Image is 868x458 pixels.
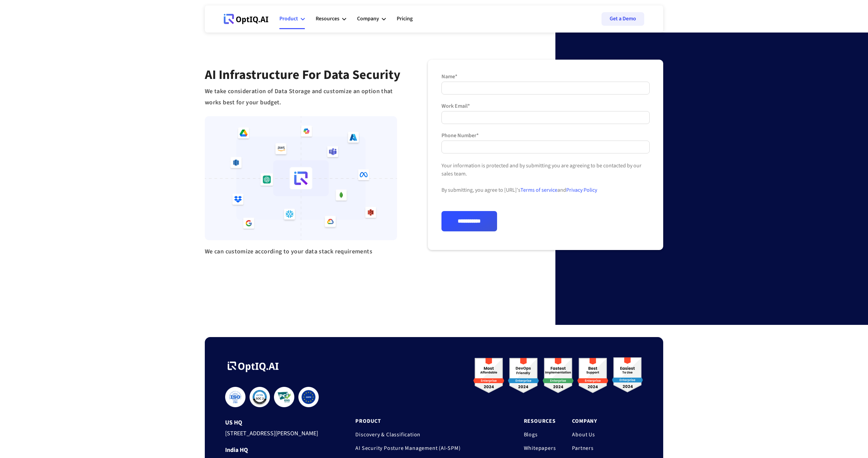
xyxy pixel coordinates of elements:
[397,9,413,29] a: Pricing
[566,186,597,194] a: Privacy Policy
[205,246,397,257] div: We can customize according to your data stack requirements
[441,73,650,80] label: Name*
[524,431,556,438] a: Blogs
[572,418,627,424] a: Company
[355,445,507,452] a: AI Security Posture Management (AI-SPM)
[205,86,401,108] div: We take consideration of Data Storage and customize an option that works best for your budget.
[225,419,330,426] div: US HQ
[357,14,379,23] div: Company
[524,418,556,424] a: Resources
[441,162,650,211] div: Your information is protected and by submitting you are agreeing to be contacted by our sales tea...
[316,14,339,23] div: Resources
[205,66,400,84] span: AI Infrastructure for Data Security
[225,447,330,454] div: India HQ
[441,73,650,231] form: Form 1
[279,14,298,23] div: Product
[355,418,507,424] a: Product
[524,445,556,452] a: Whitepapers
[355,431,507,438] a: Discovery & Classification
[520,186,557,194] a: Terms of service
[224,9,269,29] a: Webflow Homepage
[441,103,650,109] label: Work Email*
[316,9,346,29] div: Resources
[225,426,330,439] div: [STREET_ADDRESS][PERSON_NAME]
[279,9,305,29] div: Product
[572,431,627,438] a: About Us
[441,132,650,139] label: Phone Number*
[572,445,627,452] a: Partners
[357,9,386,29] div: Company
[601,12,644,26] a: Get a Demo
